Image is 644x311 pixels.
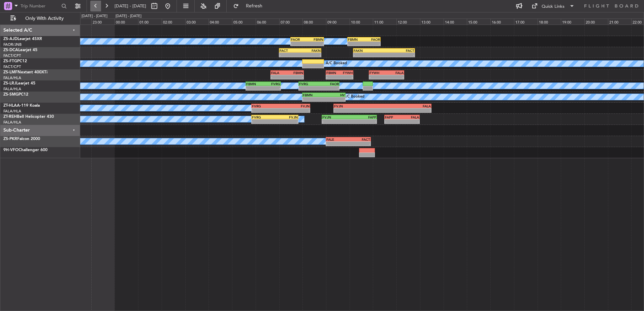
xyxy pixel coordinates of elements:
[322,115,349,119] div: FVJN
[383,104,431,108] div: FALA
[334,108,383,112] div: -
[3,148,19,152] span: 9H-VFO
[384,53,414,57] div: -
[369,71,387,75] div: FYWH
[246,86,263,90] div: -
[584,19,608,25] div: 20:00
[303,93,324,97] div: FBMN
[271,71,287,75] div: FALA
[299,86,319,90] div: -
[349,119,376,124] div: -
[300,48,321,53] div: FAKN
[561,19,584,25] div: 19:00
[252,108,281,112] div: -
[3,137,40,141] a: ZS-PKRFalcon 2000
[82,13,107,19] div: [DATE] - [DATE]
[3,137,17,141] span: ZS-PKR
[3,104,17,108] span: ZT-HLA
[281,108,310,112] div: -
[3,59,17,63] span: ZS-FTG
[279,19,303,25] div: 07:00
[396,19,420,25] div: 12:00
[263,86,280,90] div: -
[291,42,307,46] div: -
[343,92,364,102] div: A/C Booked
[402,115,419,119] div: FALA
[3,48,18,52] span: ZS-DCA
[3,64,21,69] a: FACT/CPT
[3,42,22,47] a: FAOR/JNB
[18,16,71,21] span: Only With Activity
[302,19,326,25] div: 08:00
[528,1,578,11] button: Quick Links
[322,119,349,124] div: -
[3,48,37,52] a: ZS-DCALearjet 45
[300,53,321,57] div: -
[369,75,387,79] div: -
[385,115,402,119] div: FAPP
[115,3,146,9] span: [DATE] - [DATE]
[385,119,402,124] div: -
[21,1,59,11] input: Trip Number
[3,115,54,119] a: ZT-REHBell Helicopter 430
[490,19,514,25] div: 16:00
[334,104,383,108] div: FVJN
[3,81,16,85] span: ZS-LRJ
[208,19,232,25] div: 04:00
[319,86,339,90] div: -
[348,137,370,141] div: FACT
[319,82,339,86] div: FAOR
[3,120,21,125] a: FALA/HLA
[307,42,323,46] div: -
[354,48,384,53] div: FAKN
[3,93,19,97] span: ZS-SMG
[384,48,414,53] div: FACT
[307,37,323,41] div: FBMN
[138,19,162,25] div: 01:00
[402,119,419,124] div: -
[7,13,73,24] button: Only With Activity
[326,71,340,75] div: FBMN
[3,81,35,85] a: ZS-LRJLearjet 45
[280,53,300,57] div: -
[444,19,467,25] div: 14:00
[162,19,185,25] div: 02:00
[324,93,345,97] div: HV
[383,108,431,112] div: -
[326,19,350,25] div: 09:00
[115,19,138,25] div: 00:00
[291,37,307,41] div: FAOR
[3,109,21,114] a: FALA/HLA
[116,13,141,19] div: [DATE] - [DATE]
[364,37,380,41] div: FAOR
[3,104,40,108] a: ZT-HLAA-119 Koala
[3,70,47,74] a: ZS-LMFNextant 400XTi
[348,142,370,146] div: -
[340,75,353,79] div: -
[263,82,280,86] div: FVRG
[246,82,263,86] div: FBMN
[275,115,298,119] div: FVJN
[287,75,303,79] div: -
[287,71,303,75] div: FBMN
[348,37,364,41] div: FBMN
[350,19,373,25] div: 10:00
[303,97,324,101] div: -
[3,37,42,41] a: ZS-AJDLearjet 45XR
[252,104,281,108] div: FVRG
[280,48,300,53] div: FACT
[364,42,380,46] div: -
[420,19,444,25] div: 13:00
[538,19,561,25] div: 18:00
[3,87,21,92] a: FALA/HLA
[340,71,353,75] div: FYWH
[299,82,319,86] div: FVRG
[326,142,348,146] div: -
[326,59,347,69] div: A/C Booked
[326,137,348,141] div: FALE
[3,115,17,119] span: ZT-REH
[256,19,279,25] div: 06:00
[349,115,376,119] div: FAPP
[3,148,47,152] a: 9H-VFOChallenger 600
[230,1,270,11] button: Refresh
